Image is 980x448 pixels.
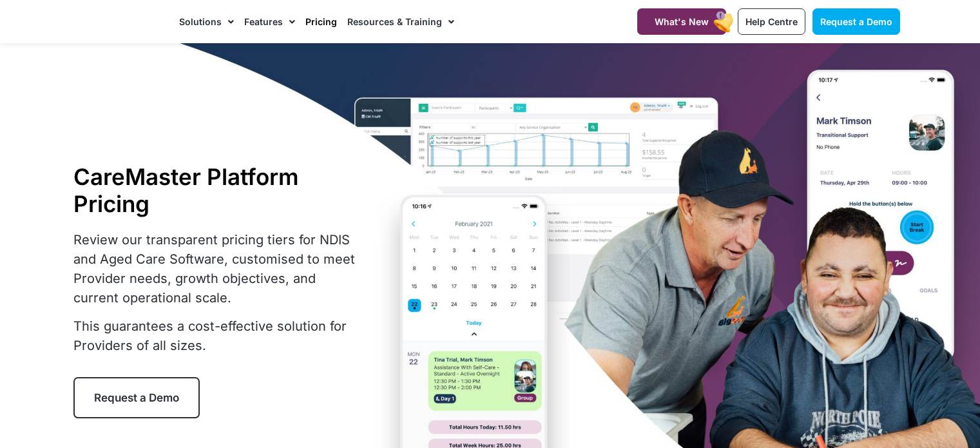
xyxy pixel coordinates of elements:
[655,16,709,27] span: What's New
[738,8,805,35] a: Help Centre
[820,16,892,27] span: Request a Demo
[73,377,200,418] a: Request a Demo
[637,8,726,35] a: What's New
[812,8,900,35] a: Request a Demo
[745,16,798,27] span: Help Centre
[79,12,166,32] img: CareMaster Logo
[73,163,363,217] h1: CareMaster Platform Pricing
[73,317,363,355] p: This guarantees a cost-effective solution for Providers of all sizes.
[94,391,179,404] span: Request a Demo
[73,230,363,307] p: Review our transparent pricing tiers for NDIS and Aged Care Software, customised to meet Provider...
